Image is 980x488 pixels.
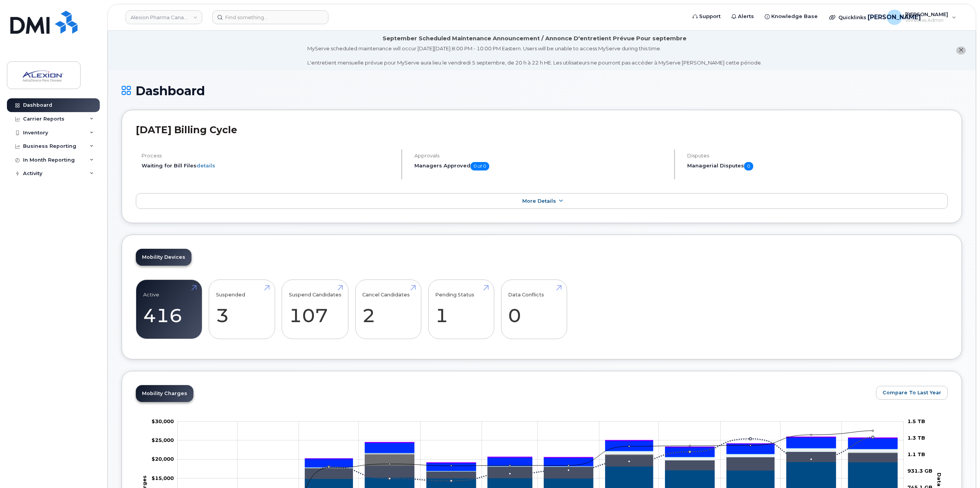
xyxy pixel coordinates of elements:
h1: Dashboard [122,84,962,98]
h4: Disputes [687,153,948,159]
g: $0 [152,437,174,443]
tspan: $15,000 [152,475,174,481]
tspan: 1.1 TB [907,451,925,457]
h5: Managerial Disputes [687,162,948,170]
h4: Approvals [414,153,668,159]
g: $0 [152,456,174,462]
a: Data Conflicts 0 [508,284,560,335]
span: 0 [744,162,753,170]
g: $0 [152,418,174,424]
tspan: $30,000 [152,418,174,424]
span: More Details [522,198,556,204]
tspan: $20,000 [152,456,174,462]
tspan: 1.3 TB [907,434,925,440]
span: 0 of 0 [470,162,489,170]
a: Active 416 [143,284,195,335]
tspan: 931.3 GB [907,468,932,474]
button: Compare To Last Year [876,386,948,400]
g: $0 [152,475,174,481]
a: Pending Status 1 [435,284,487,335]
h2: [DATE] Billing Cycle [136,124,948,136]
a: details [196,162,215,169]
a: Mobility Charges [136,385,193,402]
span: Compare To Last Year [883,389,941,396]
button: close notification [956,46,966,55]
a: Mobility Devices [136,249,191,266]
h5: Managers Approved [414,162,668,170]
a: Suspend Candidates 107 [289,284,342,335]
div: MyServe scheduled maintenance will occur [DATE][DATE] 8:00 PM - 10:00 PM Eastern. Users will be u... [307,45,762,66]
a: Cancel Candidates 2 [362,284,414,335]
li: Waiting for Bill Files [142,162,395,169]
h4: Process [142,153,395,159]
tspan: $25,000 [152,437,174,443]
a: Suspended 3 [216,284,268,335]
tspan: 1.5 TB [907,418,925,424]
div: September Scheduled Maintenance Announcement / Annonce D'entretient Prévue Pour septembre [383,35,686,43]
